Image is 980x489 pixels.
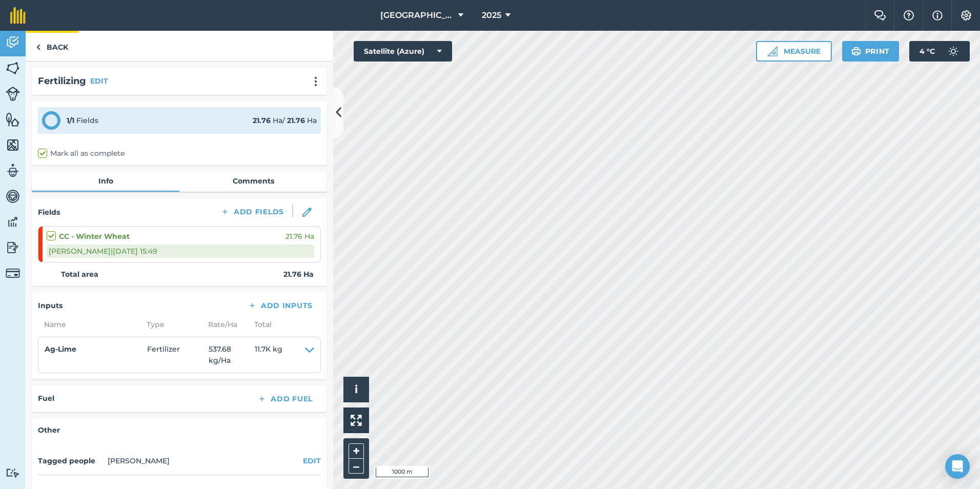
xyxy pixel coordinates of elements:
div: Ha / Ha [253,115,317,126]
h2: Fertilizing [38,74,86,89]
span: Rate/ Ha [202,319,248,330]
strong: CC - Winter Wheat [59,231,130,242]
img: Two speech bubbles overlapping with the left bubble in the forefront [874,10,886,21]
button: Print [842,41,900,62]
strong: Total area [61,269,98,280]
button: + [349,443,364,459]
span: i [355,383,358,396]
button: – [349,459,364,474]
img: svg+xml;base64,PD94bWwgdmVyc2lvbj0iMS4wIiBlbmNvZGluZz0idXRmLTgiPz4KPCEtLSBHZW5lcmF0b3I6IEFkb2JlIE... [6,240,20,255]
span: Type [140,319,202,330]
span: Fertilizer [147,343,209,366]
img: A question mark icon [903,10,915,21]
button: i [343,377,369,402]
strong: 21.76 [253,116,271,125]
img: svg+xml;base64,PHN2ZyB4bWxucz0iaHR0cDovL3d3dy53My5vcmcvMjAwMC9zdmciIHdpZHRoPSI1NiIgaGVpZ2h0PSI2MC... [6,112,20,127]
img: svg+xml;base64,PHN2ZyB4bWxucz0iaHR0cDovL3d3dy53My5vcmcvMjAwMC9zdmciIHdpZHRoPSI1NiIgaGVpZ2h0PSI2MC... [6,137,20,153]
button: Add Inputs [239,298,321,313]
div: [PERSON_NAME] | [DATE] 15:49 [47,244,314,258]
img: svg+xml;base64,PHN2ZyB4bWxucz0iaHR0cDovL3d3dy53My5vcmcvMjAwMC9zdmciIHdpZHRoPSI5IiBoZWlnaHQ9IjI0Ii... [36,41,40,53]
button: Satellite (Azure) [354,41,452,62]
img: svg+xml;base64,PD94bWwgdmVyc2lvbj0iMS4wIiBlbmNvZGluZz0idXRmLTgiPz4KPCEtLSBHZW5lcmF0b3I6IEFkb2JlIE... [6,468,20,478]
span: 21.76 Ha [285,231,314,242]
h4: Fuel [38,393,54,404]
img: fieldmargin Logo [10,7,26,24]
img: svg+xml;base64,PHN2ZyB3aWR0aD0iMTgiIGhlaWdodD0iMTgiIHZpZXdCb3g9IjAgMCAxOCAxOCIgZmlsbD0ibm9uZSIgeG... [302,208,312,217]
img: svg+xml;base64,PD94bWwgdmVyc2lvbj0iMS4wIiBlbmNvZGluZz0idXRmLTgiPz4KPCEtLSBHZW5lcmF0b3I6IEFkb2JlIE... [6,163,20,178]
img: Four arrows, one pointing top left, one top right, one bottom right and the last bottom left [351,415,362,426]
img: svg+xml;base64,PD94bWwgdmVyc2lvbj0iMS4wIiBlbmNvZGluZz0idXRmLTgiPz4KPCEtLSBHZW5lcmF0b3I6IEFkb2JlIE... [6,266,20,280]
img: svg+xml;base64,PHN2ZyB4bWxucz0iaHR0cDovL3d3dy53My5vcmcvMjAwMC9zdmciIHdpZHRoPSI1NiIgaGVpZ2h0PSI2MC... [6,60,20,76]
span: Total [248,319,272,330]
h4: Ag-Lime [45,343,147,355]
label: Mark all as complete [38,148,125,159]
span: 11.7K kg [255,343,282,366]
img: A cog icon [960,10,972,21]
strong: 21.76 Ha [283,269,314,280]
img: svg+xml;base64,PD94bWwgdmVyc2lvbj0iMS4wIiBlbmNvZGluZz0idXRmLTgiPz4KPCEtLSBHZW5lcmF0b3I6IEFkb2JlIE... [943,41,964,62]
span: 537.68 kg / Ha [209,343,255,366]
img: svg+xml;base64,PD94bWwgdmVyc2lvbj0iMS4wIiBlbmNvZGluZz0idXRmLTgiPz4KPCEtLSBHZW5lcmF0b3I6IEFkb2JlIE... [6,35,20,50]
strong: 21.76 [287,116,305,125]
span: Name [38,319,140,330]
button: EDIT [303,455,321,466]
a: Info [32,171,179,191]
button: Add Fields [212,205,292,219]
li: [PERSON_NAME] [108,455,170,466]
img: svg+xml;base64,PHN2ZyB4bWxucz0iaHR0cDovL3d3dy53My5vcmcvMjAwMC9zdmciIHdpZHRoPSIxOSIgaGVpZ2h0PSIyNC... [851,45,861,57]
img: Ruler icon [767,46,778,56]
span: 2025 [482,9,501,22]
h4: Fields [38,207,60,218]
a: Back [26,31,78,61]
h4: Inputs [38,300,63,311]
button: 4 °C [909,41,970,62]
img: svg+xml;base64,PD94bWwgdmVyc2lvbj0iMS4wIiBlbmNvZGluZz0idXRmLTgiPz4KPCEtLSBHZW5lcmF0b3I6IEFkb2JlIE... [6,214,20,230]
button: EDIT [90,75,108,87]
img: svg+xml;base64,PD94bWwgdmVyc2lvbj0iMS4wIiBlbmNvZGluZz0idXRmLTgiPz4KPCEtLSBHZW5lcmF0b3I6IEFkb2JlIE... [6,189,20,204]
img: svg+xml;base64,PHN2ZyB4bWxucz0iaHR0cDovL3d3dy53My5vcmcvMjAwMC9zdmciIHdpZHRoPSIxNyIgaGVpZ2h0PSIxNy... [932,9,943,22]
h4: Other [38,424,321,436]
summary: Ag-LimeFertilizer537.68 kg/Ha11.7K kg [45,343,314,366]
span: [GEOGRAPHIC_DATA] [380,9,454,22]
a: Comments [179,171,327,191]
span: 4 ° C [920,41,935,62]
strong: 1 / 1 [67,116,74,125]
h4: Tagged people [38,455,104,466]
button: Measure [756,41,832,62]
img: svg+xml;base64,PD94bWwgdmVyc2lvbj0iMS4wIiBlbmNvZGluZz0idXRmLTgiPz4KPCEtLSBHZW5lcmF0b3I6IEFkb2JlIE... [6,87,20,101]
button: Add Fuel [249,392,321,406]
div: Open Intercom Messenger [945,454,970,479]
div: Fields [67,115,98,126]
img: svg+xml;base64,PHN2ZyB4bWxucz0iaHR0cDovL3d3dy53My5vcmcvMjAwMC9zdmciIHdpZHRoPSIyMCIgaGVpZ2h0PSIyNC... [310,76,322,87]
